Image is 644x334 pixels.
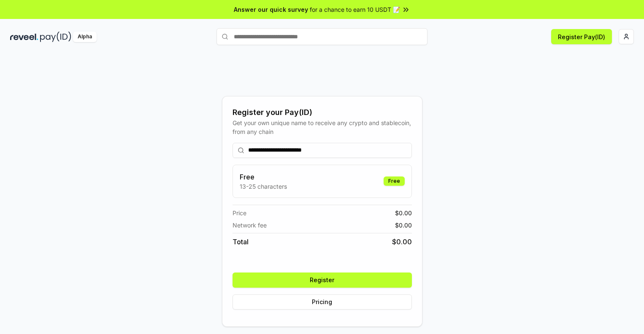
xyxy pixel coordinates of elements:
[392,237,412,247] span: $ 0.00
[40,32,71,42] img: pay_id
[233,294,412,310] button: Pricing
[551,29,612,44] button: Register Pay(ID)
[240,172,287,182] h3: Free
[395,221,412,230] span: $ 0.00
[233,118,412,136] div: Get your own unique name to receive any crypto and stablecoin, from any chain
[234,5,308,14] span: Answer our quick survey
[395,208,412,217] span: $ 0.00
[233,237,249,247] span: Total
[73,32,97,42] div: Alpha
[240,182,287,191] p: 13-25 characters
[233,208,246,217] span: Price
[310,5,400,14] span: for a chance to earn 10 USDT 📝
[233,221,267,230] span: Network fee
[233,273,412,288] button: Register
[233,107,412,118] div: Register your Pay(ID)
[10,32,38,42] img: reveel_dark
[384,176,405,186] div: Free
